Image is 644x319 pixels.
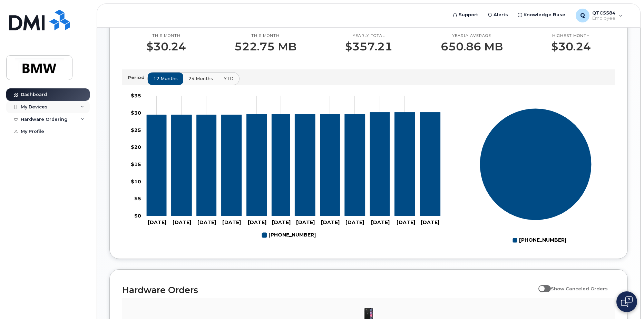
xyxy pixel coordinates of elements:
[128,74,147,81] p: Period
[524,11,565,18] span: Knowledge Base
[494,11,508,18] span: Alerts
[551,286,608,291] span: Show Canceled Orders
[321,219,340,225] tspan: [DATE]
[197,219,216,225] tspan: [DATE]
[248,219,266,225] tspan: [DATE]
[345,33,392,39] p: Yearly total
[371,219,390,225] tspan: [DATE]
[173,219,191,225] tspan: [DATE]
[146,40,186,53] p: $30.24
[448,8,483,22] a: Support
[224,75,234,82] span: YTD
[131,178,141,184] tspan: $10
[513,8,570,22] a: Knowledge Base
[134,213,141,219] tspan: $0
[131,93,141,99] tspan: $35
[131,109,141,116] tspan: $30
[571,9,627,22] div: QTC5584
[147,112,440,216] g: 864-901-2356
[538,282,544,288] input: Show Canceled Orders
[131,161,141,167] tspan: $15
[188,75,213,82] span: 24 months
[262,229,316,241] g: Legend
[222,219,241,225] tspan: [DATE]
[234,33,296,39] p: This month
[262,229,316,241] g: 864-901-2356
[272,219,291,225] tspan: [DATE]
[146,33,186,39] p: This month
[592,10,615,16] span: QTC5584
[551,40,591,53] p: $30.24
[621,296,633,307] img: Open chat
[592,16,615,21] span: Employee
[580,11,585,20] span: Q
[134,195,141,202] tspan: $5
[131,127,141,133] tspan: $25
[122,285,535,295] h2: Hardware Orders
[480,108,592,220] g: Series
[441,33,503,39] p: Yearly average
[513,234,566,246] g: Legend
[131,144,141,150] tspan: $20
[483,8,513,22] a: Alerts
[148,219,166,225] tspan: [DATE]
[421,219,439,225] tspan: [DATE]
[345,40,392,53] p: $357.21
[480,108,592,246] g: Chart
[459,11,478,18] span: Support
[397,219,415,225] tspan: [DATE]
[131,93,443,241] g: Chart
[345,219,364,225] tspan: [DATE]
[296,219,315,225] tspan: [DATE]
[234,40,296,53] p: 522.75 MB
[551,33,591,39] p: Highest month
[441,40,503,53] p: 650.86 MB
